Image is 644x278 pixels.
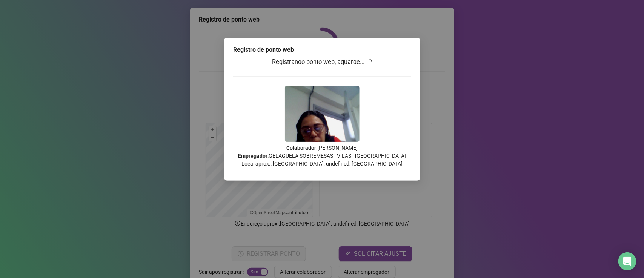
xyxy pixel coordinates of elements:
[286,145,316,151] strong: Colaborador
[365,58,372,65] span: loading
[233,144,411,168] p: : [PERSON_NAME] : GELAGUELA SOBREMESAS - VILAS - [GEOGRAPHIC_DATA] Local aprox.: [GEOGRAPHIC_DATA...
[233,57,411,67] h3: Registrando ponto web, aguarde...
[233,45,411,54] div: Registro de ponto web
[238,153,267,159] strong: Empregador
[618,252,636,270] div: Open Intercom Messenger
[285,86,360,142] img: 9k=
